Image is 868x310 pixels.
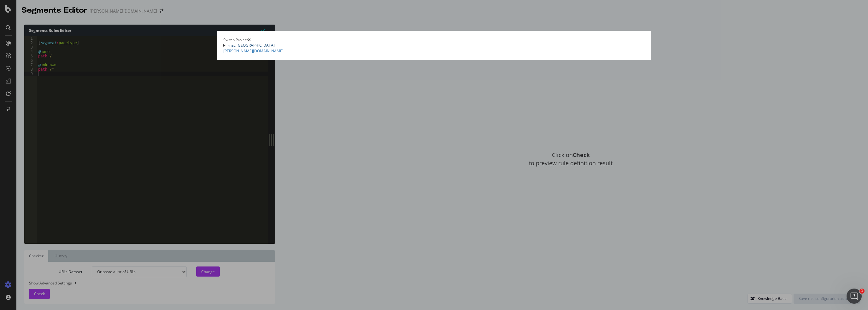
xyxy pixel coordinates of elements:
div: modal [217,31,651,60]
span: 1 [859,289,865,294]
summary: Fnac [GEOGRAPHIC_DATA] [223,43,645,48]
a: [PERSON_NAME][DOMAIN_NAME] [223,48,284,54]
div: times [248,37,251,43]
iframe: Intercom live chat [847,289,862,304]
a: Fnac [GEOGRAPHIC_DATA] [227,43,275,48]
div: Switch Project [223,37,248,43]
